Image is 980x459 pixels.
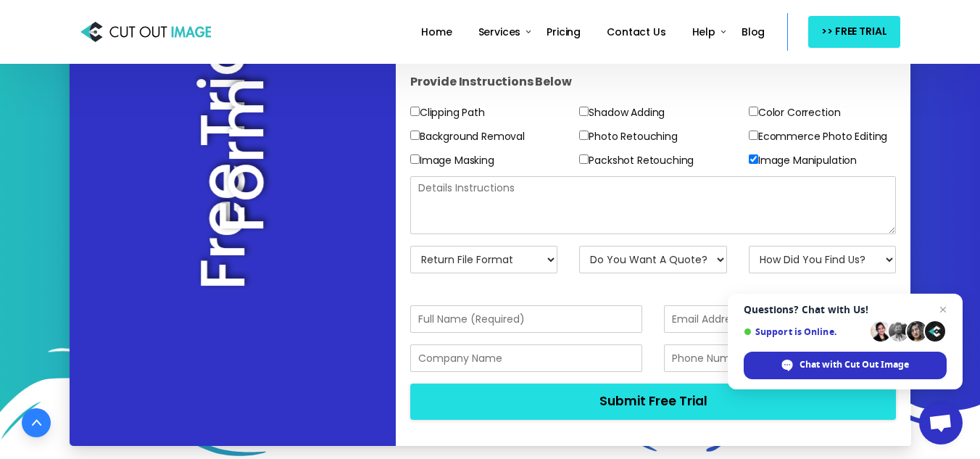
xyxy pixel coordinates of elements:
a: Services [473,16,527,49]
a: Blog [736,16,771,49]
span: Support is Online. [744,326,865,337]
span: Services [478,25,521,39]
span: Blog [742,25,765,39]
h4: Provide Instructions Below [410,60,897,104]
h2: Free Trial Form [214,14,252,297]
span: Pricing [547,25,581,39]
label: Image Manipulation [749,152,857,170]
a: Go to top [22,408,51,437]
input: Color Correction [749,107,758,116]
div: Chat with Cut Out Image [744,352,947,379]
button: Submit Free Trial [410,384,897,419]
span: Contact Us [607,25,665,39]
input: Email Address (Required) [664,305,896,333]
input: Phone Number [664,344,896,372]
label: Packshot Retouching [579,152,694,170]
span: Close chat [934,301,952,318]
span: Home [421,25,452,39]
input: Packshot Retouching [579,154,589,164]
input: Company Name [410,344,642,372]
input: Background Removal [410,131,420,140]
span: >> FREE TRIAL [821,22,886,41]
div: Open chat [919,401,963,444]
label: Color Correction [749,104,840,122]
label: Ecommerce Photo Editing [749,128,887,146]
span: Help [692,25,715,39]
input: Image Manipulation [749,154,758,164]
img: Cut Out Image [80,18,211,46]
a: >> FREE TRIAL [808,16,900,47]
label: Image Masking [410,152,494,170]
label: Shadow Adding [579,104,665,122]
input: Image Masking [410,154,420,164]
input: Ecommerce Photo Editing [749,131,758,140]
input: Photo Retouching [579,131,589,140]
span: Chat with Cut Out Image [800,358,909,371]
label: Background Removal [410,128,525,146]
a: Contact Us [601,16,671,49]
input: Shadow Adding [579,107,589,116]
a: Home [415,16,457,49]
a: Pricing [541,16,586,49]
label: Photo Retouching [579,128,677,146]
label: Clipping Path [410,104,485,122]
span: Questions? Chat with Us! [744,304,947,315]
input: Full Name (Required) [410,305,642,333]
a: Help [686,16,721,49]
input: Clipping Path [410,107,420,116]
